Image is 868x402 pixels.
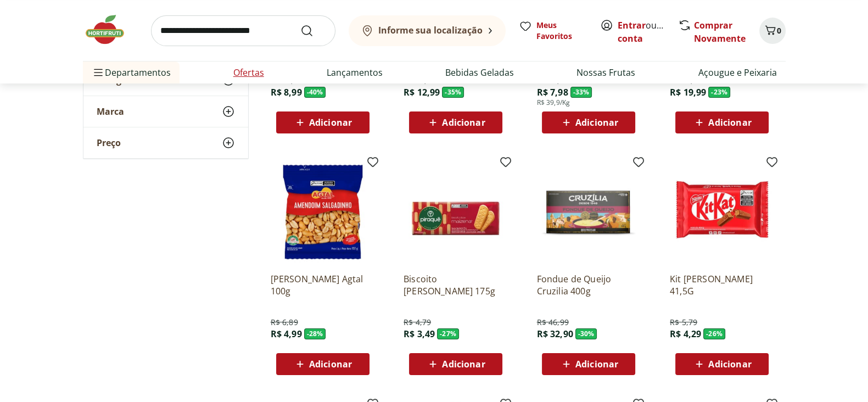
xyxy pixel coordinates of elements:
[276,111,369,133] button: Adicionar
[83,13,138,46] img: Hortifruti
[708,118,751,127] span: Adicionar
[92,59,171,86] span: Departamentos
[542,353,635,375] button: Adicionar
[670,160,774,264] img: Kit Kat Ao Leite 41,5G
[670,328,701,340] span: R$ 4,29
[404,317,431,328] span: R$ 4,79
[575,118,618,127] span: Adicionar
[618,19,667,45] span: ou
[675,353,769,375] button: Adicionar
[327,66,383,79] a: Lançamentos
[670,317,697,328] span: R$ 5,79
[703,328,725,339] span: - 26 %
[404,160,508,264] img: Biscoito Maizena Piraque 175g
[304,328,326,339] span: - 28 %
[271,328,302,340] span: R$ 4,99
[536,317,568,328] span: R$ 46,99
[536,20,587,42] span: Meus Favoritos
[233,66,264,79] a: Ofertas
[437,328,459,339] span: - 27 %
[694,19,746,44] a: Comprar Novamente
[409,353,502,375] button: Adicionar
[404,273,508,297] a: Biscoito [PERSON_NAME] 175g
[97,106,124,117] span: Marca
[349,15,506,46] button: Informe sua localização
[151,15,335,46] input: search
[698,66,776,79] a: Açougue e Peixaria
[309,360,352,369] span: Adicionar
[276,353,369,375] button: Adicionar
[83,96,248,127] button: Marca
[708,360,751,369] span: Adicionar
[777,25,781,36] span: 0
[92,59,105,86] button: Menu
[378,24,483,36] b: Informe sua localização
[442,118,485,127] span: Adicionar
[536,328,573,340] span: R$ 32,90
[575,360,618,369] span: Adicionar
[536,273,641,297] a: Fondue de Queijo Cruzilia 400g
[271,160,375,264] img: Amendoim Salgadinho Agtal 100g
[271,86,302,98] span: R$ 8,99
[445,66,514,79] a: Bebidas Geladas
[759,18,786,44] button: Carrinho
[618,19,678,44] a: Criar conta
[708,87,730,98] span: - 23 %
[519,20,587,42] a: Meus Favoritos
[670,86,706,98] span: R$ 19,99
[97,137,121,148] span: Preço
[536,98,570,107] span: R$ 39,9/Kg
[536,86,568,98] span: R$ 7,98
[442,360,485,369] span: Adicionar
[404,86,440,98] span: R$ 12,99
[304,87,326,98] span: - 40 %
[675,111,769,133] button: Adicionar
[536,160,641,264] img: Fondue de Queijo Cruzilia 400g
[576,66,635,79] a: Nossas Frutas
[404,328,435,340] span: R$ 3,49
[83,127,248,158] button: Preço
[300,24,327,37] button: Submit Search
[271,273,375,297] a: [PERSON_NAME] Agtal 100g
[570,87,592,98] span: - 33 %
[618,19,646,31] a: Entrar
[309,118,352,127] span: Adicionar
[409,111,502,133] button: Adicionar
[271,317,298,328] span: R$ 6,89
[575,328,597,339] span: - 30 %
[670,273,774,297] a: Kit [PERSON_NAME] 41,5G
[442,87,464,98] span: - 35 %
[542,111,635,133] button: Adicionar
